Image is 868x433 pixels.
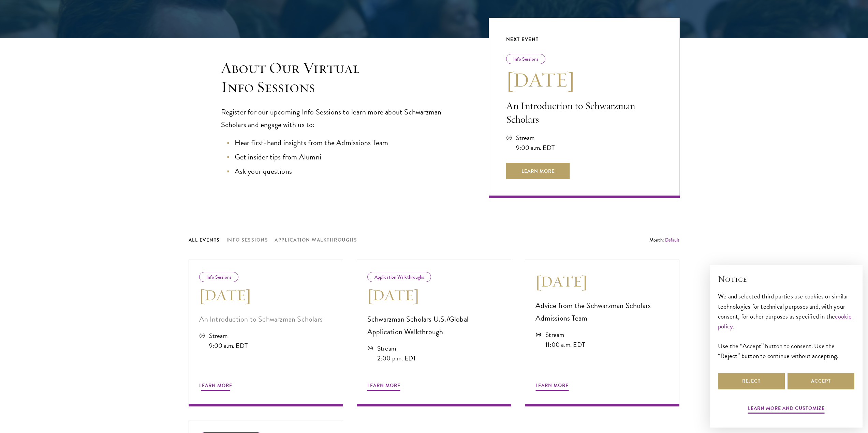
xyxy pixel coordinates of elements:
a: Next Event Info Sessions [DATE] An Introduction to Schwarzman Scholars Stream 9:00 a.m. EDT Learn... [489,18,680,198]
li: Hear first-hand insights from the Admissions Team [228,137,461,149]
h3: [DATE] [199,285,333,305]
span: Month: [649,236,664,243]
a: [DATE] Advice from the Schwarzman Scholars Admissions Team Stream 11:00 a.m. EDT Learn More [525,260,679,406]
div: 9:00 a.m. EDT [516,143,555,153]
span: Learn More [367,381,400,392]
div: Next Event [506,35,662,44]
div: Stream [209,331,248,341]
button: Default [665,236,680,244]
h3: [DATE] [506,67,662,92]
span: Learn More [199,381,232,392]
div: Stream [377,343,416,353]
p: Advice from the Schwarzman Scholars Admissions Team [535,299,669,325]
button: Accept [788,373,854,389]
li: Get insider tips from Alumni [228,151,461,164]
h3: [DATE] [535,272,669,291]
h3: [DATE] [367,285,501,305]
a: Info Sessions [DATE] An Introduction to Schwarzman Scholars Stream 9:00 a.m. EDT Learn More [189,260,343,406]
p: An Introduction to Schwarzman Scholars [506,99,662,126]
a: cookie policy [718,311,852,331]
div: 9:00 a.m. EDT [209,341,248,351]
button: All Events [189,236,220,244]
p: An Introduction to Schwarzman Scholars [199,313,333,326]
button: Reject [718,373,785,389]
button: Application Walkthroughs [275,236,357,244]
div: 2:00 p.m. EDT [377,353,416,363]
div: Stream [516,133,555,143]
p: Register for our upcoming Info Sessions to learn more about Schwarzman Scholars and engage with u... [221,106,461,131]
h3: About Our Virtual Info Sessions [221,59,461,97]
div: 11:00 a.m. EDT [545,340,585,350]
div: We and selected third parties use cookies or similar technologies for technical purposes and, wit... [718,291,854,360]
div: Application Walkthroughs [367,272,431,282]
button: Info Sessions [226,236,268,244]
a: Application Walkthroughs [DATE] Schwarzman Scholars U.S./Global Application Walkthrough Stream 2:... [357,260,511,406]
div: Info Sessions [506,54,545,64]
div: Info Sessions [199,272,238,282]
button: Learn more and customize [748,404,825,415]
p: Schwarzman Scholars U.S./Global Application Walkthrough [367,313,501,338]
span: Learn More [506,163,570,179]
span: Learn More [535,381,569,392]
div: Stream [545,330,585,340]
h2: Notice [718,273,854,285]
li: Ask your questions [228,165,461,178]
